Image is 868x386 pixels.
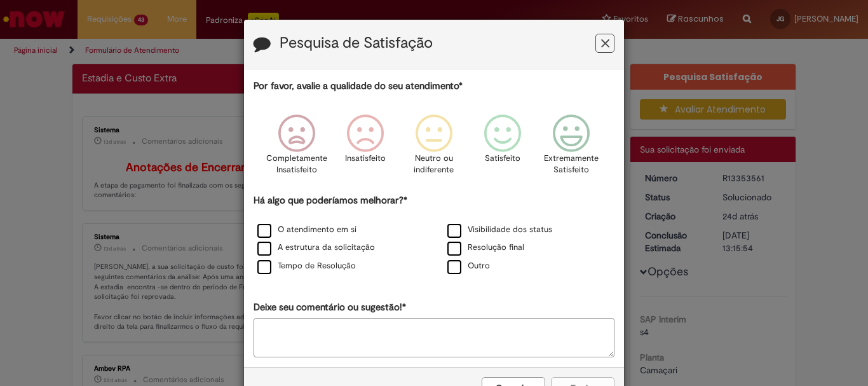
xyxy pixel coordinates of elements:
[485,153,520,165] p: Satisfeito
[447,260,490,272] label: Outro
[257,242,375,254] label: A estrutura da solicitação
[257,224,356,236] label: O atendimento em si
[539,105,604,192] div: Extremamente Satisfeito
[264,105,329,192] div: Completamente Insatisfeito
[447,224,552,236] label: Visibilidade dos status
[447,242,524,254] label: Resolução final
[345,153,386,165] p: Insatisfeito
[544,153,599,176] p: Extremamente Satisfeito
[280,35,433,52] label: Pesquisa de Satisfação
[254,194,614,276] div: Há algo que poderíamos melhorar?*
[470,105,535,192] div: Satisfeito
[411,153,457,176] p: Neutro ou indiferente
[402,105,466,192] div: Neutro ou indiferente
[254,301,406,314] label: Deixe seu comentário ou sugestão!*
[266,153,327,176] p: Completamente Insatisfeito
[254,79,463,93] label: Por favor, avalie a qualidade do seu atendimento*
[257,260,356,272] label: Tempo de Resolução
[333,105,398,192] div: Insatisfeito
